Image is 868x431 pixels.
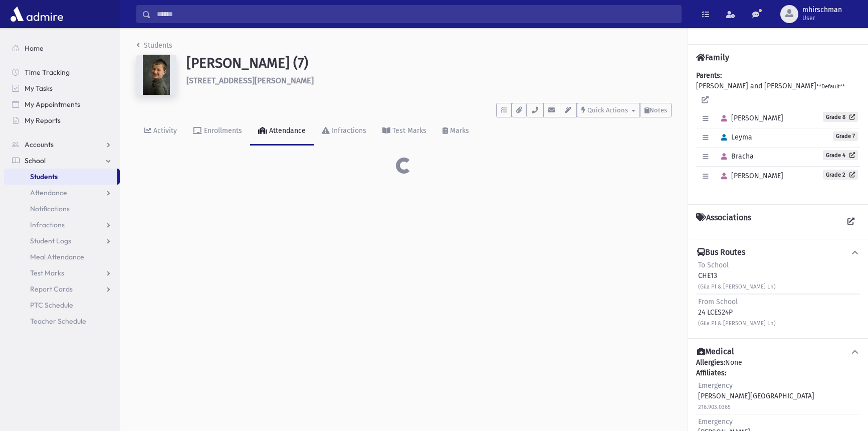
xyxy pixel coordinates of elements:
[136,117,185,146] a: Activity
[448,126,469,135] div: Marks
[250,117,314,146] a: Attendance
[823,170,858,180] a: Grade 2
[717,114,783,122] span: [PERSON_NAME]
[25,156,46,165] span: School
[30,284,73,294] span: Report Cards
[136,40,172,55] nav: breadcrumb
[698,381,733,390] span: Emergency
[4,281,120,297] a: Report Cards
[717,152,754,161] span: Bracha
[696,347,860,357] button: Medical
[186,55,672,72] h1: [PERSON_NAME] (7)
[30,252,84,261] span: Meal Attendance
[30,317,86,326] span: Teacher Schedule
[4,233,120,249] a: Student Logs
[25,140,54,149] span: Accounts
[698,404,731,410] small: 216.903.0365
[374,117,435,146] a: Test Marks
[25,44,44,53] span: Home
[25,100,80,109] span: My Appointments
[4,313,120,329] a: Teacher Schedule
[30,204,70,213] span: Notifications
[802,6,842,14] span: mhirschman
[4,112,120,128] a: My Reports
[802,14,842,22] span: User
[151,5,681,23] input: Search
[698,320,776,327] small: (Gila Pl & [PERSON_NAME] Ln)
[435,117,477,146] a: Marks
[696,369,726,377] b: Affiliates:
[4,185,120,201] a: Attendance
[4,136,120,153] a: Accounts
[823,112,858,122] a: Grade 8
[649,106,667,114] span: Notes
[4,201,120,217] a: Notifications
[4,249,120,265] a: Meal Attendance
[25,68,70,77] span: Time Tracking
[202,126,242,135] div: Enrollments
[30,236,71,245] span: Student Logs
[698,260,776,292] div: CHE13
[4,217,120,233] a: Infractions
[30,220,65,229] span: Infractions
[823,150,858,160] a: Grade 4
[30,172,58,181] span: Students
[330,126,366,135] div: Infractions
[696,53,729,62] h4: Family
[30,301,73,310] span: PTC Schedule
[186,76,672,85] h6: [STREET_ADDRESS][PERSON_NAME]
[8,4,66,24] img: AdmirePro
[698,298,738,306] span: From School
[587,106,628,114] span: Quick Actions
[698,261,729,269] span: To School
[4,80,120,96] a: My Tasks
[697,247,745,258] h4: Bus Routes
[4,153,120,169] a: School
[4,96,120,112] a: My Appointments
[25,116,61,125] span: My Reports
[833,131,858,141] span: Grade 7
[717,172,783,180] span: [PERSON_NAME]
[4,265,120,281] a: Test Marks
[4,64,120,80] a: Time Tracking
[696,358,725,367] b: Allergies:
[4,169,117,185] a: Students
[30,188,67,197] span: Attendance
[696,213,751,231] h4: Associations
[697,347,734,357] h4: Medical
[717,133,752,141] span: Leyma
[267,126,306,135] div: Attendance
[136,41,172,50] a: Students
[696,71,722,80] b: Parents:
[577,103,640,117] button: Quick Actions
[4,297,120,313] a: PTC Schedule
[698,417,733,426] span: Emergency
[314,117,374,146] a: Infractions
[25,84,53,93] span: My Tasks
[640,103,672,117] button: Notes
[696,70,860,196] div: [PERSON_NAME] and [PERSON_NAME]
[185,117,250,146] a: Enrollments
[151,126,177,135] div: Activity
[696,247,860,258] button: Bus Routes
[4,40,120,56] a: Home
[842,213,860,231] a: View all Associations
[698,380,814,412] div: [PERSON_NAME][GEOGRAPHIC_DATA]
[698,297,776,328] div: 24 LCES24P
[30,268,64,277] span: Test Marks
[698,283,776,290] small: (Gila Pl & [PERSON_NAME] Ln)
[390,126,426,135] div: Test Marks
